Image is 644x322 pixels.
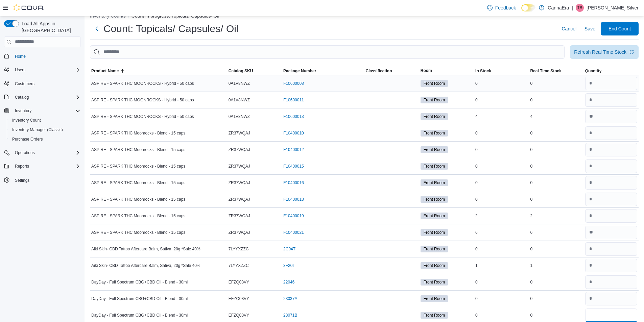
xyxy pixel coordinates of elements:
[421,262,448,269] span: Front Room
[1,148,83,157] button: Operations
[529,179,583,187] div: 0
[421,163,448,170] span: Front Room
[424,312,445,318] span: Front Room
[7,134,83,144] button: Purchase Orders
[229,130,250,136] span: ZR37WQAJ
[424,97,445,103] span: Front Room
[9,135,46,143] a: Purchase Orders
[421,80,448,87] span: Front Room
[283,81,304,86] a: F10600008
[474,311,529,319] div: 0
[529,129,583,137] div: 0
[474,162,529,170] div: 0
[91,97,194,103] span: ASPIRE - SPARK THC MOONROCKS - Hybrid - 50 caps
[12,93,31,101] button: Catalog
[91,197,185,202] span: ASPIRE - SPARK THC Moonrocks - Blend - 15 caps
[283,68,316,74] span: Package Number
[15,81,34,86] span: Customers
[570,45,639,59] button: Refresh Real Time Stock
[229,164,250,169] span: ZR37WQAJ
[474,79,529,88] div: 0
[474,129,529,137] div: 0
[7,116,83,125] button: Inventory Count
[576,4,584,12] div: Tammi Silver
[424,246,445,252] span: Front Room
[572,4,573,12] p: |
[227,67,282,75] button: Catalog SKU
[424,130,445,136] span: Front Room
[283,147,304,152] a: F10400012
[585,25,595,32] span: Save
[1,51,83,61] button: Home
[229,68,253,74] span: Catalog SKU
[421,246,448,252] span: Front Room
[283,114,304,119] a: F10600013
[529,113,583,121] div: 4
[283,180,304,185] a: F10400016
[90,13,639,21] nav: An example of EuiBreadcrumbs
[229,81,250,86] span: 0A1V8NWZ
[474,228,529,237] div: 6
[521,11,522,12] span: Dark Mode
[421,97,448,103] span: Front Room
[229,147,250,152] span: ZR37WQAJ
[1,106,83,116] button: Inventory
[529,67,583,75] button: Real Time Stock
[421,196,448,203] span: Front Room
[548,4,569,12] p: CannaEra
[529,96,583,104] div: 0
[229,97,250,103] span: 0A1V8NWZ
[229,296,249,301] span: EFZQ03VY
[283,263,295,268] a: 3F20T
[530,68,561,74] span: Real Time Stock
[91,279,188,285] span: DayDay - Full Spectrum CBG+CBD Oil - Blend - 30ml
[229,279,249,285] span: EFZQ03VY
[282,67,364,75] button: Package Number
[1,79,83,89] button: Customers
[15,108,31,114] span: Inventory
[577,4,582,12] span: TS
[474,179,529,187] div: 0
[1,162,83,171] button: Reports
[421,113,448,120] span: Front Room
[12,107,80,115] span: Inventory
[424,213,445,219] span: Front Room
[364,67,419,75] button: Classification
[601,22,639,35] button: End Count
[12,66,28,74] button: Users
[15,164,29,169] span: Reports
[421,68,432,73] span: Room
[529,262,583,270] div: 1
[9,116,44,124] a: Inventory Count
[9,135,80,143] span: Purchase Orders
[529,79,583,88] div: 0
[474,212,529,220] div: 2
[529,212,583,220] div: 2
[12,137,43,142] span: Purchase Orders
[91,230,185,235] span: ASPIRE - SPARK THC Moonrocks - Blend - 15 caps
[15,95,29,100] span: Catalog
[529,228,583,237] div: 6
[421,146,448,153] span: Front Room
[283,130,304,136] a: F10400010
[283,313,297,318] a: 23071B
[283,246,295,252] a: 2C04T
[585,68,602,74] span: Quantity
[559,22,579,35] button: Cancel
[424,263,445,269] span: Front Room
[582,22,598,35] button: Save
[587,4,639,12] p: [PERSON_NAME] Silver
[421,179,448,186] span: Front Room
[529,245,583,253] div: 0
[90,45,565,59] input: This is a search bar. After typing your query, hit enter to filter the results lower in the page.
[15,178,29,183] span: Settings
[15,54,26,59] span: Home
[421,213,448,219] span: Front Room
[421,312,448,319] span: Front Room
[424,296,445,302] span: Front Room
[14,4,44,11] img: Cova
[474,195,529,203] div: 0
[421,295,448,302] span: Front Room
[609,25,631,32] span: End Count
[421,130,448,137] span: Front Room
